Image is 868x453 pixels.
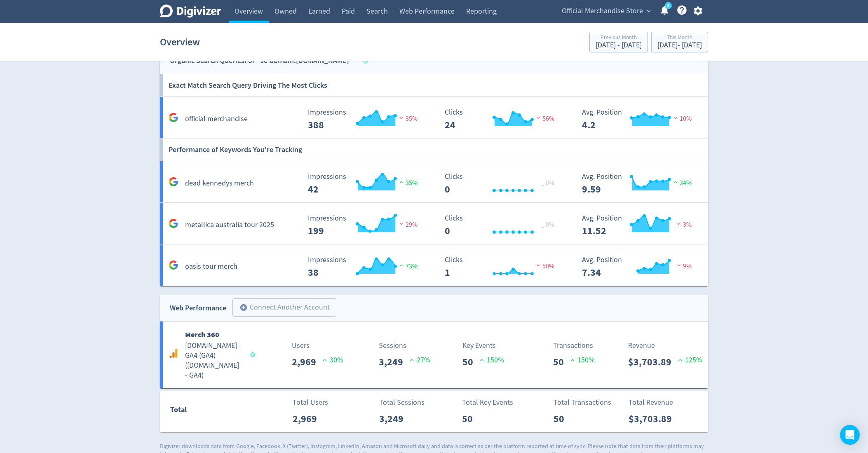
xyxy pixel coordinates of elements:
[667,3,669,9] text: 5
[541,179,554,187] span: _ 0%
[534,115,554,123] span: 56%
[170,302,226,314] div: Web Performance
[578,214,701,236] svg: Avg. Position 11.52
[629,411,678,426] p: $3,703.89
[323,354,343,366] p: 30 %
[675,221,683,227] img: negative-performance.svg
[671,115,692,123] span: 10%
[304,108,427,130] svg: Impressions 388
[379,411,410,426] p: 3,249
[441,214,564,236] svg: Clicks 0
[441,108,564,130] svg: Clicks 24
[304,214,427,236] svg: Impressions 199
[185,341,243,380] h5: [DOMAIN_NAME] - GA4 (GA4) ( [DOMAIN_NAME] - GA4 )
[293,411,324,426] p: 2,969
[441,173,564,195] svg: Clicks 0
[185,262,237,272] h5: oasis tour merch
[578,108,701,130] svg: Avg. Position 4.2
[651,32,708,52] button: This Month[DATE]- [DATE]
[379,340,406,351] p: Sessions
[675,262,692,270] span: 9%
[645,7,652,15] span: expand_more
[628,340,655,351] p: Revenue
[292,340,310,351] p: Users
[480,354,504,366] p: 150 %
[462,340,496,351] p: Key Events
[185,330,219,340] b: Merch 360
[160,322,708,388] a: Merch 360[DOMAIN_NAME] - GA4 (GA4)([DOMAIN_NAME] - GA4)Users2,969 30%Sessions3,249 27%Key Events5...
[232,298,336,317] button: Connect Another Account
[397,262,418,270] span: 73%
[379,354,410,369] p: 3,249
[578,173,701,195] svg: Avg. Position 9.59
[251,352,258,357] span: Data last synced: 9 Sep 2025, 4:02pm (AEST)
[170,404,251,420] div: Total
[553,340,593,351] p: Transactions
[160,161,708,203] a: dead kennedys merch Impressions 42 Impressions 42 35% Clicks 0 Clicks 0 _ 0% Avg. Position 9.59 A...
[554,397,611,408] p: Total Transactions
[169,138,302,161] h6: Performance of Keywords You're Tracking
[226,300,336,317] a: Connect Another Account
[570,354,595,366] p: 150 %
[293,397,328,408] p: Total Users
[596,35,642,42] div: Previous Month
[379,397,425,408] p: Total Sessions
[185,220,274,230] h5: metallica australia tour 2025
[559,5,653,18] button: Official Merchandise Store
[185,178,254,188] h5: dead kennedys merch
[397,262,406,268] img: positive-performance.svg
[239,303,248,312] span: add_circle
[397,179,406,185] img: positive-performance.svg
[462,397,513,408] p: Total Key Events
[462,411,479,426] p: 50
[534,262,554,270] span: 50%
[554,411,571,426] p: 50
[160,203,708,244] a: metallica australia tour 2025 Impressions 199 Impressions 199 29% Clicks 0 Clicks 0 _ 0% Avg. Pos...
[169,260,178,270] svg: Google Analytics
[160,97,708,138] a: official merchandise Impressions 388 Impressions 388 35% Clicks 24 Clicks 24 56% Avg. Position 4....
[462,354,480,369] p: 50
[397,115,406,121] img: negative-performance.svg
[657,42,702,49] div: [DATE] - [DATE]
[675,262,683,268] img: negative-performance.svg
[169,113,178,122] svg: Google Analytics
[160,244,708,286] a: oasis tour merch Impressions 38 Impressions 38 73% Clicks 1 Clicks 1 50% Avg. Position 7.34 Avg. ...
[541,221,554,229] span: _ 0%
[665,2,672,9] a: 5
[160,29,200,55] h1: Overview
[304,256,427,278] svg: Impressions 38
[596,42,642,49] div: [DATE] - [DATE]
[589,32,648,52] button: Previous Month[DATE] - [DATE]
[562,5,643,18] span: Official Merchandise Store
[397,179,418,187] span: 35%
[169,218,178,228] svg: Google Analytics
[657,35,702,42] div: This Month
[671,115,680,121] img: negative-performance.svg
[169,348,178,358] svg: Google Analytics
[578,256,701,278] svg: Avg. Position 7.34
[628,354,678,369] p: $3,703.89
[629,397,673,408] p: Total Revenue
[675,221,692,229] span: 3%
[397,221,406,227] img: negative-performance.svg
[292,354,323,369] p: 2,969
[553,354,570,369] p: 50
[397,115,418,123] span: 35%
[534,262,542,268] img: negative-performance.svg
[534,115,542,121] img: negative-performance.svg
[671,179,680,185] img: positive-performance.svg
[185,114,248,124] h5: official merchandise
[304,173,427,195] svg: Impressions 42
[840,425,860,445] div: Open Intercom Messenger
[169,74,327,96] h6: Exact Match Search Query Driving The Most Clicks
[671,179,692,187] span: 34%
[397,221,418,229] span: 29%
[441,256,564,278] svg: Clicks 1
[410,354,430,366] p: 27 %
[678,354,702,366] p: 125 %
[169,177,178,187] svg: Google Analytics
